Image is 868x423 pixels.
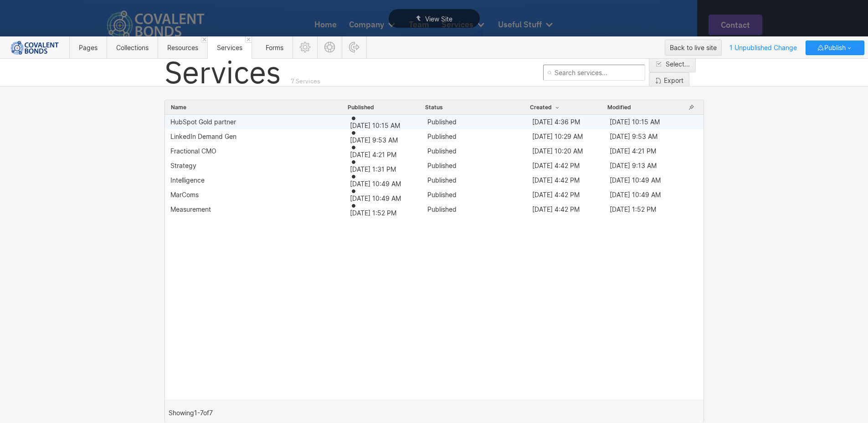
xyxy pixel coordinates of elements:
span: [DATE] 10:15 AM [350,122,400,129]
div: Strategy [170,162,196,169]
button: Created [529,103,561,112]
button: Published [347,103,375,112]
span: [DATE] 4:42 PM [532,191,580,199]
div: Back to live site [670,41,717,55]
span: Publish [824,41,846,55]
span: [DATE] 10:49 AM [350,180,401,188]
span: View Site [425,15,452,23]
span: Published [427,205,457,213]
input: Search services... [543,65,645,81]
span: [DATE] 1:52 PM [350,209,396,217]
span: [DATE] 4:21 PM [610,147,656,155]
span: [DATE] 10:49 AM [610,176,661,184]
span: Collections [116,44,149,51]
button: Export [649,72,689,89]
span: 1 Unpublished Change [725,41,801,55]
span: [DATE] 10:29 AM [532,133,583,140]
button: Back to live site [665,40,722,56]
div: HubSpot Gold partner [170,118,236,126]
div: Fractional CMO [170,148,216,155]
span: [DATE] 4:42 PM [532,162,580,169]
button: Modified [607,103,632,112]
span: [DATE] 4:42 PM [532,205,580,213]
div: Status [425,104,443,111]
div: Measurement [170,206,211,213]
span: [DATE] 4:42 PM [532,176,580,184]
span: [DATE] 10:20 AM [532,147,583,155]
span: Published [427,133,457,140]
button: Select... [649,56,696,72]
span: Modified [607,104,631,111]
span: [DATE] 1:31 PM [350,165,396,173]
span: Services [164,52,288,92]
span: [DATE] 1:52 PM [610,205,656,213]
div: LinkedIn Demand Gen [170,133,236,140]
span: Showing 1 - 7 of 7 [169,409,213,417]
span: Created [530,104,561,111]
span: Published [427,118,457,126]
span: Published [427,147,457,155]
span: Published [427,176,457,184]
span: [DATE] 10:49 AM [610,191,661,199]
span: Resources [167,44,198,51]
button: Publish [806,41,864,55]
div: Intelligence [170,177,205,184]
span: [DATE] 4:21 PM [350,151,396,158]
span: Pages [79,44,98,51]
button: Status [425,103,443,112]
a: Close 'Services' tab [245,36,252,43]
a: Close 'Resources' tab [201,36,207,43]
div: Select... [666,61,690,68]
span: 7 Services [291,77,320,85]
span: Services [217,44,242,51]
img: 628286f817e1fbf1301ffa5e_CB%20Login.png [7,41,62,55]
span: [DATE] 10:15 AM [610,118,660,126]
div: MarComs [170,191,199,199]
span: Name [171,104,186,111]
span: [DATE] 10:49 AM [350,194,401,202]
button: Name [170,103,187,112]
span: [DATE] 4:36 PM [532,118,580,126]
span: Published [427,162,457,169]
span: Published [348,104,374,111]
span: Published [427,191,457,199]
span: Forms [266,44,283,51]
span: [DATE] 9:53 AM [350,136,398,144]
span: [DATE] 9:13 AM [610,162,657,169]
span: [DATE] 9:53 AM [610,133,657,140]
div: Export [664,77,683,84]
